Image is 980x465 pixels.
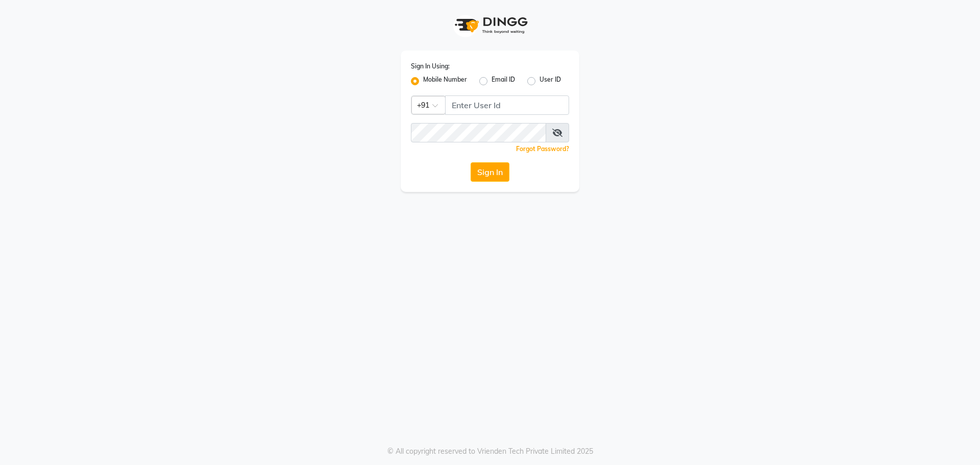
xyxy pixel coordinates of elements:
a: Forgot Password? [516,145,569,153]
input: Username [411,123,546,142]
label: Email ID [492,75,515,87]
label: Mobile Number [423,75,467,87]
img: logo1.svg [449,10,531,40]
button: Sign In [471,162,509,182]
label: User ID [540,75,561,87]
label: Sign In Using: [411,62,450,71]
input: Username [445,95,569,115]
